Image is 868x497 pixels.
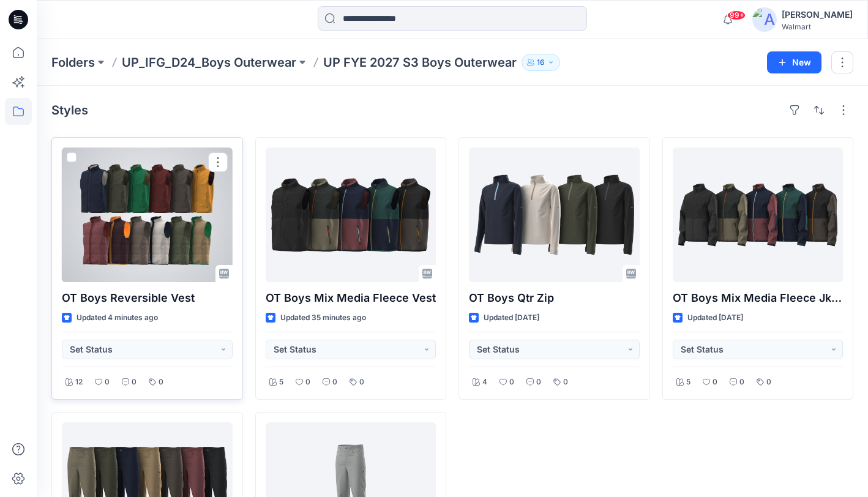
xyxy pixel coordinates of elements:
[563,376,568,389] p: 0
[280,312,366,324] p: Updated 35 minutes ago
[522,54,560,71] button: 16
[782,22,853,31] div: Walmart
[727,10,746,20] span: 99+
[62,148,233,282] a: OT Boys Reversible Vest
[159,376,163,389] p: 0
[122,54,296,71] a: UP_IFG_D24_Boys Outerwear
[266,290,436,307] p: OT Boys Mix Media Fleece Vest
[536,376,541,389] p: 0
[323,54,517,71] p: UP FYE 2027 S3 Boys Outerwear
[469,290,640,307] p: OT Boys Qtr Zip
[77,312,158,324] p: Updated 4 minutes ago
[713,376,717,389] p: 0
[332,376,337,389] p: 0
[266,148,436,282] a: OT Boys Mix Media Fleece Vest
[279,376,283,389] p: 5
[686,376,690,389] p: 5
[537,56,545,69] p: 16
[484,312,539,324] p: Updated [DATE]
[75,376,83,389] p: 12
[482,376,487,389] p: 4
[305,376,310,389] p: 0
[105,376,110,389] p: 0
[752,7,777,32] img: avatar
[673,290,844,307] p: OT Boys Mix Media Fleece Jkt (non ASTM)
[359,376,364,389] p: 0
[782,7,853,22] div: [PERSON_NAME]
[767,51,821,73] button: New
[132,376,137,389] p: 0
[687,312,743,324] p: Updated [DATE]
[51,103,88,118] h4: Styles
[51,54,95,71] a: Folders
[469,148,640,282] a: OT Boys Qtr Zip
[739,376,744,389] p: 0
[62,290,233,307] p: OT Boys Reversible Vest
[673,148,844,282] a: OT Boys Mix Media Fleece Jkt (non ASTM)
[766,376,771,389] p: 0
[509,376,514,389] p: 0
